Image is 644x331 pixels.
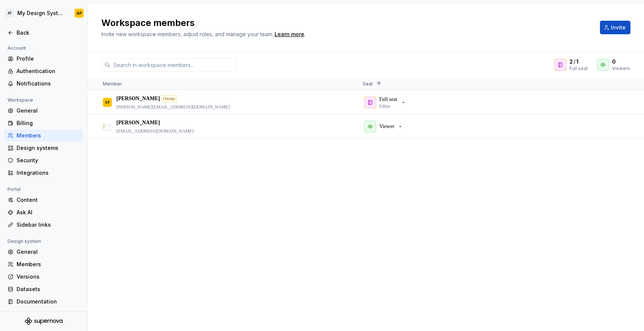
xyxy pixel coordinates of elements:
a: Integrations [5,167,83,179]
a: Documentation [5,296,83,308]
div: Back [17,29,80,37]
div: Members [17,132,80,139]
span: 1 [576,58,578,66]
div: My Design System [17,9,66,17]
div: Notifications [17,80,80,87]
div: AT [5,9,14,18]
div: Account [5,44,29,53]
a: Members [5,258,83,270]
a: Profile [5,53,83,65]
span: . [273,32,305,37]
a: Content [5,194,83,206]
div: Ask AI [17,209,80,216]
div: Viewers [612,66,630,72]
div: Versions [17,273,80,281]
div: Design systems [17,144,80,152]
div: General [17,107,80,114]
svg: Supernova Logo [25,317,63,325]
div: Billing [17,119,80,127]
div: Datasets [17,285,80,293]
h2: Workspace members [101,17,591,29]
button: Full seatEditor [363,95,409,110]
img: Nikki Craciun [103,122,112,131]
div: Integrations [17,169,80,177]
div: Sidebar links [17,221,80,229]
div: Full seat [569,66,588,72]
div: Design system [5,237,44,246]
div: AP [76,10,82,16]
a: Sidebar links [5,219,83,231]
p: [EMAIL_ADDRESS][DOMAIN_NAME] [116,128,194,134]
p: Full seat [379,96,397,103]
button: Invite [600,21,630,34]
span: Member [103,81,122,87]
p: Editor [379,103,391,109]
a: General [5,246,83,258]
a: Billing [5,117,83,129]
a: Design systems [5,142,83,154]
button: Viewer [363,119,406,134]
a: Security [5,154,83,166]
div: Workspace [5,96,36,105]
a: Datasets [5,283,83,295]
a: Authentication [5,65,83,77]
span: Invite new workspace members, adjust roles, and manage your team. [101,31,273,37]
div: Profile [17,55,80,63]
div: AP [105,95,110,110]
a: Learn more [275,31,304,38]
input: Search in workspace members... [110,58,237,72]
div: Authentication [17,67,80,75]
button: ATMy Design SystemAP [2,5,86,21]
a: Versions [5,271,83,283]
div: / [569,58,588,66]
p: Viewer [379,123,394,130]
div: Owner [162,95,177,102]
div: Content [17,196,80,204]
a: Notifications [5,78,83,90]
span: Invite [611,24,626,31]
p: [PERSON_NAME][EMAIL_ADDRESS][DOMAIN_NAME] [116,104,230,110]
div: General [17,248,80,256]
div: Security [17,157,80,164]
a: Members [5,130,83,142]
span: 2 [569,58,573,66]
div: Members [17,261,80,268]
a: Ask AI [5,206,83,218]
p: [PERSON_NAME] [116,119,160,127]
div: Documentation [17,298,80,305]
span: Seat [363,81,373,87]
a: General [5,105,83,117]
a: Back [5,27,83,39]
span: 0 [612,58,616,66]
p: [PERSON_NAME] [116,95,160,102]
div: Portal [5,185,24,194]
